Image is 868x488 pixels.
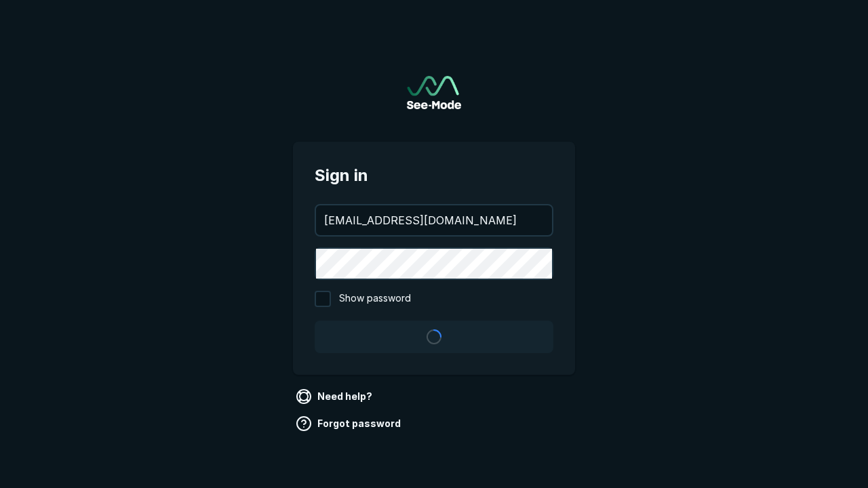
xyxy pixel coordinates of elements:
a: Forgot password [293,413,406,434]
input: your@email.com [316,205,552,235]
a: Need help? [293,386,378,407]
span: Sign in [315,163,553,188]
img: See-Mode Logo [407,76,461,109]
span: Show password [339,291,411,307]
a: Go to sign in [407,76,461,109]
